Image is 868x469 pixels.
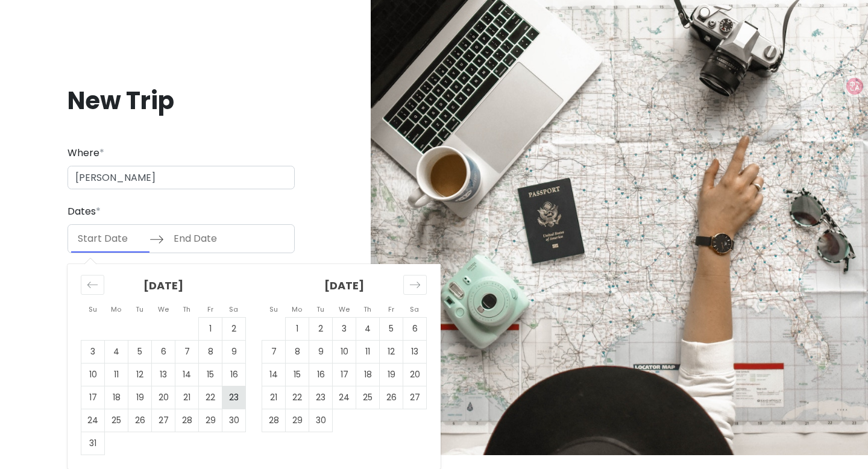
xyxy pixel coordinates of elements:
[152,386,175,409] td: Choose Wednesday, August 20, 2025 as your check-in date. It’s available.
[309,409,333,432] td: Choose Tuesday, September 30, 2025 as your check-in date. It’s available.
[111,304,121,314] small: Mo
[380,386,403,409] td: Choose Friday, September 26, 2025 as your check-in date. It’s available.
[71,225,149,253] input: Start Date
[222,409,246,432] td: Choose Saturday, August 30, 2025 as your check-in date. It’s available.
[128,363,152,386] td: Choose Tuesday, August 12, 2025 as your check-in date. It’s available.
[309,386,333,409] td: Choose Tuesday, September 23, 2025 as your check-in date. It’s available.
[128,386,152,409] td: Choose Tuesday, August 19, 2025 as your check-in date. It’s available.
[105,386,128,409] td: Choose Monday, August 18, 2025 as your check-in date. It’s available.
[81,409,105,432] td: Choose Sunday, August 24, 2025 as your check-in date. It’s available.
[380,363,403,386] td: Choose Friday, September 19, 2025 as your check-in date. It’s available.
[105,363,128,386] td: Choose Monday, August 11, 2025 as your check-in date. It’s available.
[222,363,246,386] td: Choose Saturday, August 16, 2025 as your check-in date. It’s available.
[81,340,105,363] td: Choose Sunday, August 3, 2025 as your check-in date. It’s available.
[199,363,222,386] td: Choose Friday, August 15, 2025 as your check-in date. It’s available.
[68,85,295,116] h1: New Trip
[403,386,427,409] td: Choose Saturday, September 27, 2025 as your check-in date. It’s available.
[286,363,309,386] td: Choose Monday, September 15, 2025 as your check-in date. It’s available.
[380,317,403,340] td: Choose Friday, September 5, 2025 as your check-in date. It’s available.
[136,304,143,314] small: Tu
[152,409,175,432] td: Choose Wednesday, August 27, 2025 as your check-in date. It’s available.
[81,275,104,295] div: Move backward to switch to the previous month.
[403,340,427,363] td: Choose Saturday, September 13, 2025 as your check-in date. It’s available.
[175,340,199,363] td: Choose Thursday, August 7, 2025 as your check-in date. It’s available.
[152,363,175,386] td: Choose Wednesday, August 13, 2025 as your check-in date. It’s available.
[309,363,333,386] td: Choose Tuesday, September 16, 2025 as your check-in date. It’s available.
[356,363,380,386] td: Choose Thursday, September 18, 2025 as your check-in date. It’s available.
[262,363,286,386] td: Choose Sunday, September 14, 2025 as your check-in date. It’s available.
[333,386,356,409] td: Choose Wednesday, September 24, 2025 as your check-in date. It’s available.
[356,317,380,340] td: Choose Thursday, September 4, 2025 as your check-in date. It’s available.
[262,386,286,409] td: Choose Sunday, September 21, 2025 as your check-in date. It’s available.
[199,386,222,409] td: Choose Friday, August 22, 2025 as your check-in date. It’s available.
[403,275,427,295] div: Move forward to switch to the next month.
[316,304,324,314] small: Tu
[339,304,350,314] small: We
[222,317,246,340] td: Choose Saturday, August 2, 2025 as your check-in date. It’s available.
[105,340,128,363] td: Choose Monday, August 4, 2025 as your check-in date. It’s available.
[68,264,441,469] div: Calendar
[333,363,356,386] td: Choose Wednesday, September 17, 2025 as your check-in date. It’s available.
[143,278,183,293] strong: [DATE]
[68,204,101,219] label: Dates
[286,386,309,409] td: Choose Monday, September 22, 2025 as your check-in date. It’s available.
[68,145,104,161] label: Where
[286,317,309,340] td: Choose Monday, September 1, 2025 as your check-in date. It’s available.
[128,409,152,432] td: Choose Tuesday, August 26, 2025 as your check-in date. It’s available.
[167,225,245,253] input: End Date
[309,340,333,363] td: Choose Tuesday, September 9, 2025 as your check-in date. It’s available.
[380,340,403,363] td: Choose Friday, September 12, 2025 as your check-in date. It’s available.
[229,304,238,314] small: Sa
[262,340,286,363] td: Choose Sunday, September 7, 2025 as your check-in date. It’s available.
[199,340,222,363] td: Choose Friday, August 8, 2025 as your check-in date. It’s available.
[262,409,286,432] td: Choose Sunday, September 28, 2025 as your check-in date. It’s available.
[128,340,152,363] td: Choose Tuesday, August 5, 2025 as your check-in date. It’s available.
[333,340,356,363] td: Choose Wednesday, September 10, 2025 as your check-in date. It’s available.
[158,304,169,314] small: We
[207,304,213,314] small: Fr
[363,304,371,314] small: Th
[175,363,199,386] td: Choose Thursday, August 14, 2025 as your check-in date. It’s available.
[356,340,380,363] td: Choose Thursday, September 11, 2025 as your check-in date. It’s available.
[222,386,246,409] td: Choose Saturday, August 23, 2025 as your check-in date. It’s available.
[222,340,246,363] td: Choose Saturday, August 9, 2025 as your check-in date. It’s available.
[152,340,175,363] td: Choose Wednesday, August 6, 2025 as your check-in date. It’s available.
[403,317,427,340] td: Choose Saturday, September 6, 2025 as your check-in date. It’s available.
[81,386,105,409] td: Choose Sunday, August 17, 2025 as your check-in date. It’s available.
[388,304,394,314] small: Fr
[81,432,105,455] td: Choose Sunday, August 31, 2025 as your check-in date. It’s available.
[89,304,97,314] small: Su
[183,304,190,314] small: Th
[356,386,380,409] td: Choose Thursday, September 25, 2025 as your check-in date. It’s available.
[309,317,333,340] td: Choose Tuesday, September 2, 2025 as your check-in date. It’s available.
[175,409,199,432] td: Choose Thursday, August 28, 2025 as your check-in date. It’s available.
[403,363,427,386] td: Choose Saturday, September 20, 2025 as your check-in date. It’s available.
[199,317,222,340] td: Choose Friday, August 1, 2025 as your check-in date. It’s available.
[68,166,295,190] input: City (e.g., New York)
[105,409,128,432] td: Choose Monday, August 25, 2025 as your check-in date. It’s available.
[410,304,419,314] small: Sa
[269,304,278,314] small: Su
[286,409,309,432] td: Choose Monday, September 29, 2025 as your check-in date. It’s available.
[333,317,356,340] td: Choose Wednesday, September 3, 2025 as your check-in date. It’s available.
[286,340,309,363] td: Choose Monday, September 8, 2025 as your check-in date. It’s available.
[199,409,222,432] td: Choose Friday, August 29, 2025 as your check-in date. It’s available.
[175,386,199,409] td: Choose Thursday, August 21, 2025 as your check-in date. It’s available.
[81,363,105,386] td: Choose Sunday, August 10, 2025 as your check-in date. It’s available.
[324,278,364,293] strong: [DATE]
[292,304,302,314] small: Mo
